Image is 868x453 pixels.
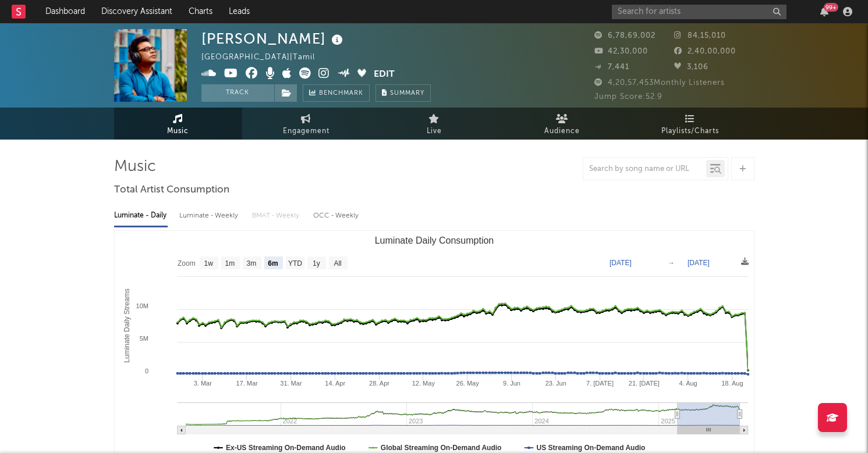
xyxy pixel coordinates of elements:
span: Jump Score: 52.9 [594,93,662,101]
span: 3,106 [674,63,708,71]
button: Edit [374,67,395,82]
button: Summary [375,84,431,102]
button: Track [201,84,274,102]
text: 14. Apr [325,380,345,387]
text: 3m [246,259,256,267]
span: 7,441 [594,63,629,71]
text: 5M [139,335,148,342]
text: → [668,259,675,267]
text: 4. Aug [679,380,697,387]
text: [DATE] [688,259,710,267]
text: Ex-US Streaming On-Demand Audio [226,444,346,452]
text: 17. Mar [236,380,258,387]
div: Luminate - Daily [114,206,168,226]
text: [DATE] [610,259,632,267]
div: OCC - Weekly [313,206,360,226]
text: 28. Apr [369,380,389,387]
span: 4,20,57,453 Monthly Listeners [594,79,725,87]
text: YTD [288,259,302,267]
text: Global Streaming On-Demand Audio [380,444,501,452]
span: Audience [544,124,580,138]
text: 26. May [456,380,479,387]
text: Luminate Daily Consumption [374,236,494,245]
text: 1m [225,259,235,267]
text: 1w [204,259,213,267]
div: [PERSON_NAME] [201,29,346,48]
a: Benchmark [303,84,370,102]
a: Playlists/Charts [626,108,754,140]
span: 84,15,010 [674,32,726,40]
text: 9. Jun [502,380,520,387]
text: 21. [DATE] [628,380,659,387]
text: Luminate Daily Streams [122,288,130,362]
text: 1y [313,259,320,267]
text: 6m [268,259,278,267]
button: 99+ [820,7,828,16]
span: 6,78,69,002 [594,32,656,40]
a: Music [114,108,242,140]
text: 3. Mar [193,380,212,387]
span: Live [427,124,442,138]
text: US Streaming On-Demand Audio [536,444,645,452]
text: 7. [DATE] [586,380,614,387]
text: 10M [136,302,148,309]
span: Total Artist Consumption [114,183,229,197]
span: Benchmark [319,87,363,101]
a: Audience [498,108,626,140]
text: Zoom [178,259,196,267]
text: 23. Jun [545,380,566,387]
text: All [334,259,341,267]
input: Search by song name or URL [583,165,706,174]
div: Luminate - Weekly [179,206,240,226]
span: Engagement [283,124,330,138]
span: Summary [390,90,424,97]
a: Engagement [242,108,370,140]
span: 42,30,000 [594,48,648,55]
input: Search for artists [612,5,786,19]
div: 99 + [824,3,838,12]
span: Playlists/Charts [661,124,719,138]
span: 2,40,00,000 [674,48,736,55]
div: [GEOGRAPHIC_DATA] | Tamil [201,51,328,65]
text: 12. May [412,380,435,387]
text: 0 [144,368,148,374]
span: Music [167,124,189,138]
text: 18. Aug [721,380,743,387]
text: 31. Mar [280,380,302,387]
a: Live [370,108,498,140]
